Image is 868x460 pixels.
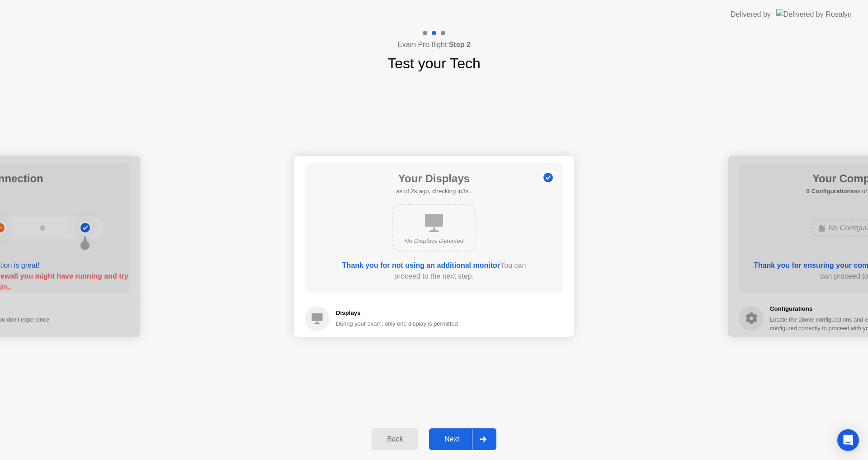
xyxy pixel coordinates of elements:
div: Open Intercom Messenger [837,429,859,451]
div: Delivered by [731,9,771,20]
b: Step 2 [449,41,471,48]
h5: as of 2s ago, checking in3s.. [396,187,472,196]
div: No Displays Detected [401,237,467,246]
img: Delivered by Rosalyn [776,9,852,19]
button: Next [429,428,496,450]
b: Thank you for not using an additional monitor [342,261,500,269]
div: Back [374,435,415,443]
div: You can proceed to the next step. [330,260,538,282]
h1: Your Displays [396,171,472,187]
h1: Test your Tech [387,52,481,74]
div: During your exam, only one display is permitted [336,319,458,328]
h5: Displays [336,308,458,318]
div: Next [432,435,472,443]
button: Back [372,428,418,450]
h4: Exam Pre-flight: [397,39,471,50]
